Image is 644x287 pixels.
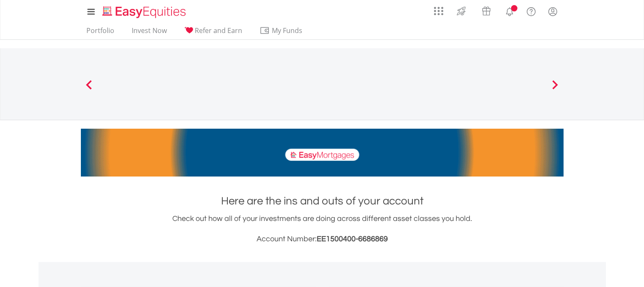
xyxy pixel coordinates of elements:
a: AppsGrid [428,2,449,16]
a: FAQ's and Support [520,2,542,19]
a: Invest Now [128,26,170,39]
h1: Here are the ins and outs of your account [81,193,564,209]
img: EasyEquities_Logo.png [101,5,189,19]
span: Refer and Earn [195,26,242,35]
img: vouchers-v2.svg [479,4,493,18]
a: Home page [99,2,189,19]
a: Refer and Earn [181,26,246,39]
a: My Profile [542,2,564,21]
span: My Funds [260,25,315,36]
span: EE1500400-6686869 [317,235,388,243]
a: Notifications [499,2,520,19]
img: EasyMortage Promotion Banner [81,129,564,177]
img: thrive-v2.svg [454,4,468,18]
h3: Account Number: [81,233,564,245]
div: Check out how all of your investments are doing across different asset classes you hold. [81,213,564,245]
a: Portfolio [83,26,118,39]
a: Vouchers [474,2,499,18]
img: grid-menu-icon.svg [434,6,443,16]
